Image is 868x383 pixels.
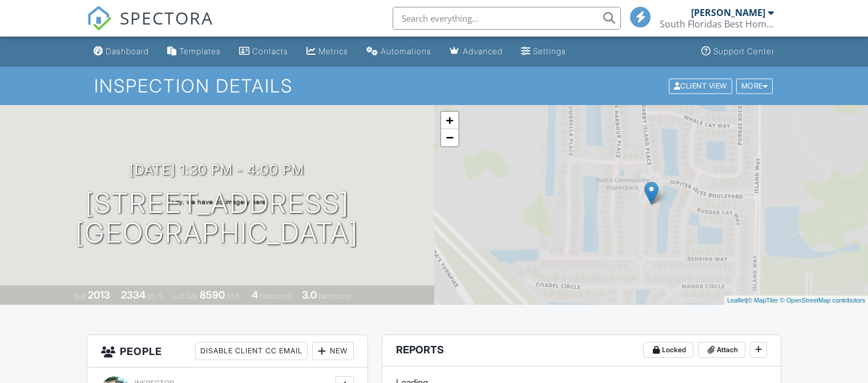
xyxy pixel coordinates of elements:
[87,15,213,39] a: SPECTORA
[713,46,774,56] div: Support Center
[660,18,774,30] div: South Floridas Best Home Inspection
[691,7,765,18] div: [PERSON_NAME]
[668,81,735,90] a: Client View
[87,335,368,368] h3: People
[381,46,431,56] div: Automations
[748,297,778,304] a: © MapTiler
[252,289,258,301] div: 4
[312,342,354,360] div: New
[318,46,348,56] div: Metrics
[441,112,458,129] a: Zoom in
[697,41,779,62] a: Support Center
[516,41,571,62] a: Settings
[87,6,112,31] img: The Best Home Inspection Software - Spectora
[120,6,213,30] span: SPECTORA
[463,46,503,56] div: Advanced
[318,292,351,300] span: bathrooms
[235,41,293,62] a: Contacts
[736,78,773,94] div: More
[727,297,746,304] a: Leaflet
[75,188,358,249] h1: [STREET_ADDRESS] [GEOGRAPHIC_DATA]
[163,41,225,62] a: Templates
[195,342,308,360] div: Disable Client CC Email
[260,292,291,300] span: bedrooms
[179,46,221,56] div: Templates
[441,129,458,146] a: Zoom out
[147,292,163,300] span: sq. ft.
[362,41,436,62] a: Automations (Basic)
[252,46,288,56] div: Contacts
[94,76,774,96] h1: Inspection Details
[780,297,865,304] a: © OpenStreetMap contributors
[227,292,241,300] span: sq.ft.
[724,296,868,305] div: |
[200,289,225,301] div: 8590
[74,292,86,300] span: Built
[106,46,149,56] div: Dashboard
[89,41,154,62] a: Dashboard
[533,46,566,56] div: Settings
[174,292,198,300] span: Lot Size
[130,162,304,178] h3: [DATE] 1:30 pm - 4:00 pm
[393,7,621,30] input: Search everything...
[669,78,732,94] div: Client View
[88,289,110,301] div: 2013
[121,289,146,301] div: 2334
[302,41,353,62] a: Metrics
[302,289,317,301] div: 3.0
[445,41,507,62] a: Advanced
